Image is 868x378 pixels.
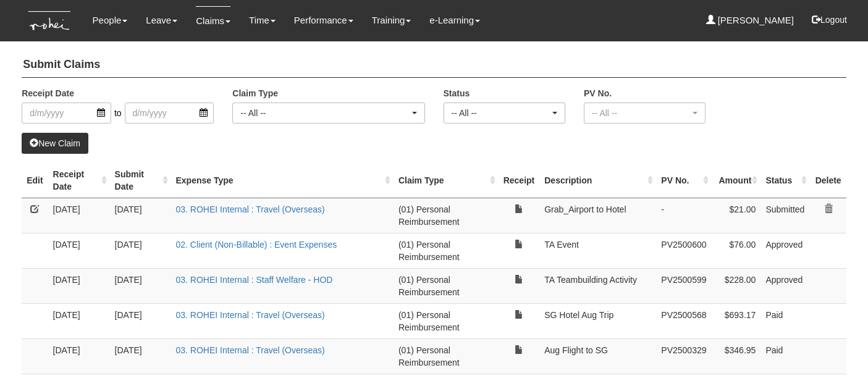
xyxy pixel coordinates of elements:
td: SG Hotel Aug Trip [539,303,656,338]
td: [DATE] [48,198,110,233]
a: 03. ROHEI Internal : Travel (Overseas) [176,310,325,320]
th: Description : activate to sort column ascending [539,163,656,198]
td: [DATE] [48,338,110,374]
td: Aug Flight to SG [539,338,656,374]
th: Amount : activate to sort column ascending [712,163,761,198]
a: Claims [196,6,230,35]
td: [DATE] [110,268,171,303]
td: TA Event [539,233,656,268]
td: $21.00 [712,198,761,233]
h4: Submit Claims [22,52,846,78]
td: [DATE] [48,268,110,303]
label: Receipt Date [22,87,74,99]
a: Performance [294,6,353,35]
th: Status : activate to sort column ascending [761,163,810,198]
td: - [656,198,711,233]
label: PV No. [584,87,612,99]
th: Edit [22,163,48,198]
td: [DATE] [48,233,110,268]
a: 03. ROHEI Internal : Staff Welfare - HOD [176,275,333,285]
th: Receipt [499,163,540,198]
td: PV2500329 [656,338,711,374]
td: (01) Personal Reimbursement [394,338,499,374]
label: Status [444,87,470,99]
td: Approved [761,233,810,268]
a: New Claim [22,133,88,154]
td: $228.00 [712,268,761,303]
span: to [111,103,125,124]
input: d/m/yyyy [22,103,111,124]
label: Claim Type [232,87,278,99]
td: $693.17 [712,303,761,338]
td: [DATE] [110,303,171,338]
td: $76.00 [712,233,761,268]
th: Delete [810,163,846,198]
a: [PERSON_NAME] [706,6,794,35]
td: [DATE] [110,198,171,233]
button: -- All -- [232,103,424,124]
a: e-Learning [429,6,480,35]
th: Expense Type : activate to sort column ascending [171,163,394,198]
button: Logout [803,5,856,35]
button: -- All -- [584,103,706,124]
a: People [93,6,128,35]
a: 03. ROHEI Internal : Travel (Overseas) [176,345,325,355]
td: (01) Personal Reimbursement [394,198,499,233]
td: (01) Personal Reimbursement [394,303,499,338]
div: -- All -- [592,107,690,119]
th: PV No. : activate to sort column ascending [656,163,711,198]
div: -- All -- [240,107,409,119]
a: 03. ROHEI Internal : Travel (Overseas) [176,204,325,214]
td: [DATE] [110,233,171,268]
td: Grab_Airport to Hotel [539,198,656,233]
td: Approved [761,268,810,303]
a: Training [372,6,411,35]
th: Claim Type : activate to sort column ascending [394,163,499,198]
td: Paid [761,303,810,338]
td: (01) Personal Reimbursement [394,268,499,303]
td: TA Teambuilding Activity [539,268,656,303]
input: d/m/yyyy [125,103,214,124]
td: [DATE] [110,338,171,374]
td: PV2500568 [656,303,711,338]
td: Paid [761,338,810,374]
td: $346.95 [712,338,761,374]
th: Submit Date : activate to sort column ascending [110,163,171,198]
div: -- All -- [452,107,550,119]
a: Time [249,6,276,35]
th: Receipt Date : activate to sort column ascending [48,163,110,198]
button: -- All -- [444,103,565,124]
td: PV2500600 [656,233,711,268]
a: Leave [146,6,177,35]
td: [DATE] [48,303,110,338]
td: PV2500599 [656,268,711,303]
td: Submitted [761,198,810,233]
a: 02. Client (Non-Billable) : Event Expenses [176,240,337,250]
td: (01) Personal Reimbursement [394,233,499,268]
